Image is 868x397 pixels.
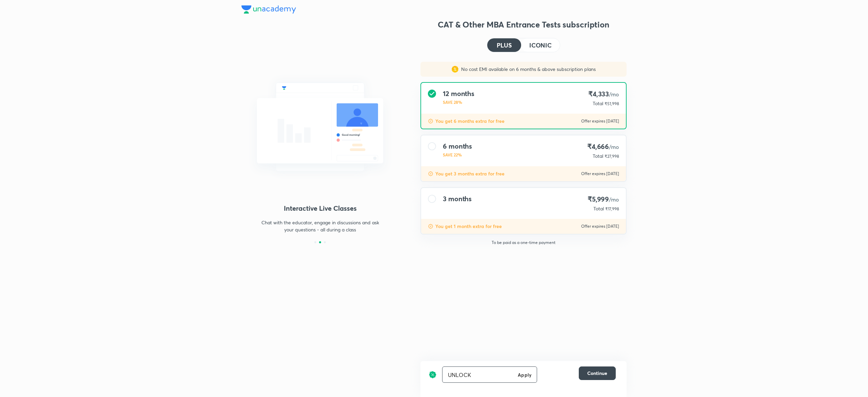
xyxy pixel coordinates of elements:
span: /mo [609,196,619,203]
p: You get 1 month extra for free [435,223,502,230]
h3: CAT & Other MBA Entrance Tests subscription [420,19,627,30]
button: ICONIC [521,38,560,52]
h4: 6 months [443,142,472,150]
h6: Apply [518,371,531,378]
h4: ₹4,333 [588,90,619,99]
h4: 12 months [443,90,474,98]
img: sales discount [452,66,458,73]
p: Total [593,153,603,159]
span: /mo [609,91,619,98]
h4: ₹5,999 [588,195,619,204]
span: ₹27,998 [605,154,619,159]
span: Continue [587,370,607,377]
h4: Interactive Live Classes [241,203,399,213]
h4: ICONIC [529,42,552,48]
input: Have a referral code? [442,367,515,383]
h4: 3 months [443,195,472,203]
p: You get 6 months extra for free [435,118,505,125]
p: To be paid as a one-time payment [415,240,632,245]
p: Chat with the educator, engage in discussions and ask your questions - all during a class [261,219,379,233]
p: Offer expires [DATE] [581,171,619,176]
img: chat_with_educator_6cb3c64761.svg [241,68,399,186]
p: Total [593,205,604,212]
p: SAVE 22% [443,152,472,158]
p: Offer expires [DATE] [581,118,619,124]
img: Company Logo [241,5,296,14]
img: discount [428,118,433,124]
p: Total [593,100,603,107]
button: PLUS [487,38,521,52]
span: /mo [609,143,619,150]
p: SAVE 28% [443,99,474,105]
h4: ₹4,666 [587,142,619,151]
img: discount [428,224,433,229]
p: No cost EMI available on 6 months & above subscription plans [458,66,596,73]
h4: PLUS [497,42,512,48]
span: ₹17,998 [605,206,619,211]
button: Continue [579,366,616,380]
p: You get 3 months extra for free [435,170,505,177]
span: ₹51,998 [605,101,619,106]
img: discount [429,366,437,383]
img: discount [428,171,433,176]
p: Offer expires [DATE] [581,224,619,229]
